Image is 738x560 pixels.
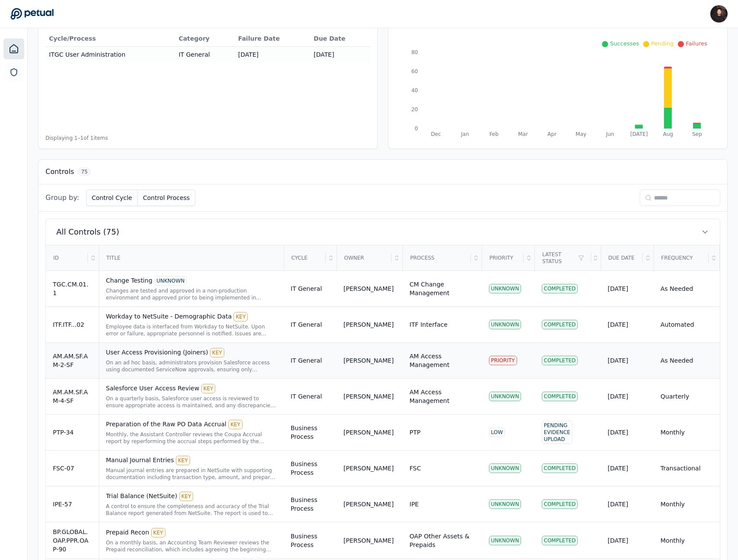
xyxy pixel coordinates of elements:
tspan: 60 [411,68,418,74]
div: IPE [410,500,419,509]
div: On a monthly basis, an Accounting Team Reviewer reviews the Prepaid reconciliation, which include... [106,539,277,553]
td: Business Process [284,522,337,559]
div: Completed [542,499,578,509]
div: Completed [542,320,578,329]
div: Latest Status [535,246,591,270]
h3: Controls [45,167,74,177]
div: KEY [228,420,243,429]
div: Manual journal entries are prepared in NetSuite with supporting documentation including transacti... [106,467,277,481]
div: [PERSON_NAME] [343,500,394,509]
div: TGC.CM.01.1 [53,280,92,297]
span: All Controls (75) [56,226,119,238]
tspan: Mar [518,131,528,137]
tspan: Aug [663,131,673,137]
td: IT General [284,379,337,415]
td: ITGC User Administration [45,47,175,63]
th: Failure Date [235,31,311,47]
div: Manual Journal Entries [106,456,277,465]
div: FSC [410,464,421,473]
td: As Needed [654,343,720,379]
div: Priority [482,246,524,270]
td: Monthly [654,522,720,559]
div: Completed [542,536,578,545]
div: AM Access Management [410,352,475,369]
td: Automated [654,307,720,343]
div: IPE-57 [53,500,92,509]
div: Completed [542,463,578,473]
span: Displaying 1– 1 of 1 items [45,135,108,142]
td: Quarterly [654,379,720,415]
th: Cycle/Process [45,31,175,47]
div: A control to ensure the completeness and accuracy of the Trial Balance report generated from NetS... [106,503,277,517]
div: Due Date [602,246,643,270]
span: Group by: [45,193,79,203]
tspan: Feb [489,131,498,137]
div: UNKNOWN [489,320,521,329]
tspan: May [576,131,586,137]
img: James Lee [710,5,728,23]
div: UNKNOWN [489,536,521,545]
td: IT General [175,47,234,63]
td: Monthly [654,486,720,522]
tspan: 0 [414,126,418,132]
div: FSC-07 [53,464,92,473]
div: [DATE] [608,464,647,473]
div: [PERSON_NAME] [343,320,394,329]
div: [DATE] [608,320,647,329]
div: On a quarterly basis, Salesforce user access is reviewed to ensure appropriate access is maintain... [106,395,277,409]
div: Completed [542,356,578,365]
div: Monthly, the Assistant Controller reviews the Coupa Accrual report by reperforming the accrual st... [106,431,277,445]
div: KEY [179,492,194,501]
tspan: Jun [605,131,614,137]
a: Go to Dashboard [10,8,54,20]
tspan: 40 [411,87,418,93]
div: ID [46,246,88,270]
div: [PERSON_NAME] [343,392,394,401]
span: 75 [78,167,91,176]
tspan: 20 [411,106,418,113]
tspan: [DATE] [630,131,648,137]
div: PTP [410,428,421,437]
div: Title [100,246,283,270]
a: Dashboard [3,39,24,59]
tspan: Dec [431,131,441,137]
div: Workday to NetSuite - Demographic Data [106,312,277,322]
div: Preparation of the Raw PO Data Accrual [106,420,277,429]
div: PRIORITY [489,356,517,365]
div: Owner [337,246,392,270]
div: PTP-34 [53,428,92,437]
td: IT General [284,307,337,343]
th: Due Date [310,31,370,47]
button: All Controls (75) [46,219,720,245]
div: Change Testing [106,276,277,286]
div: [PERSON_NAME] [343,536,394,545]
div: BP.GLOBAL.OAP.PPR.OAP-90 [53,528,92,554]
div: Salesforce User Access Review [106,384,277,393]
a: SOC 1 Reports [4,63,23,82]
tspan: 80 [411,49,418,55]
button: Control Cycle [86,190,138,206]
button: Control Process [138,190,195,206]
div: Pending Evidence Upload [542,421,573,444]
td: As Needed [654,271,720,307]
div: Employee data is interfaced from Workday to NetSuite. Upon error or failure, appropriate personne... [106,323,277,337]
div: [PERSON_NAME] [343,356,394,365]
div: KEY [201,384,216,393]
div: Completed [542,284,578,293]
div: [PERSON_NAME] [343,428,394,437]
div: [PERSON_NAME] [343,464,394,473]
tspan: Sep [692,131,702,137]
div: UNKNOWN [489,284,521,293]
td: [DATE] [310,47,370,63]
tspan: Apr [547,131,557,137]
td: Business Process [284,451,337,486]
div: UNKNOWN [489,499,521,509]
div: [DATE] [608,500,647,509]
div: AM Access Management [410,388,475,405]
div: Process [403,246,471,270]
div: AM.AM.SF.AM-4-SF [53,388,92,405]
div: AM.AM.SF.AM-2-SF [53,352,92,369]
div: Completed [542,392,578,401]
div: ITF.ITF...02 [53,320,92,329]
div: OAP Other Assets & Prepaids [410,532,475,549]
